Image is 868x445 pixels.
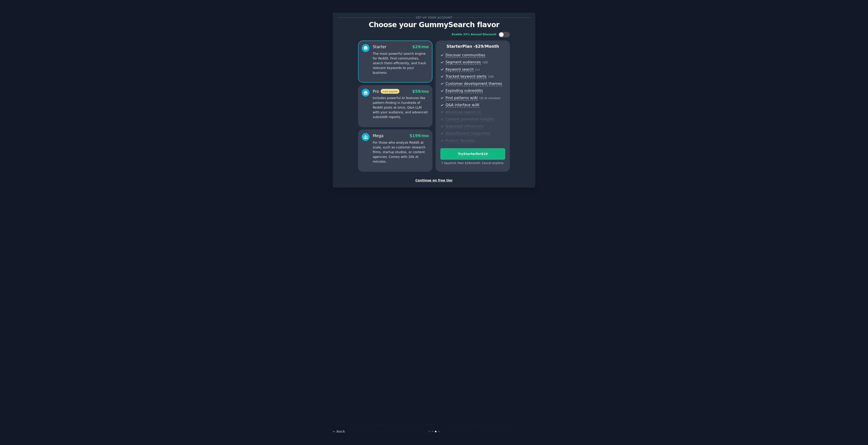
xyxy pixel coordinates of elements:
p: The most powerful search engine for Reddit. Find communities, search them efficiently, and track ... [373,51,429,75]
span: Subreddit influencers [446,124,484,129]
div: Pro [373,89,399,94]
div: Enable 33% Annual Discount [452,33,496,37]
button: TryStarterfor$10 [440,148,505,160]
span: ( 10 ) [482,61,488,64]
span: $ 199 /mo [410,133,429,138]
span: Discover communities [446,53,485,58]
span: most popular [381,89,400,94]
div: 7 days trial, then $ 29 /month . Cancel anytime. [440,161,505,165]
div: Try Starter for $10 [441,152,505,156]
span: Content promotion insights [446,117,494,122]
span: Product Reviews [446,138,475,143]
p: Starter Plan - [440,44,505,49]
span: Set up your account [415,15,453,20]
p: For those who analyze Reddit at scale, such as customer research firms, startup studios, or conte... [373,140,429,164]
span: $ 29 /month [475,44,499,49]
div: Continue on free tier [337,178,531,183]
span: Exploding subreddits [446,88,483,93]
div: Starter [373,44,387,50]
span: $ 29 /mo [412,45,429,49]
span: $ 59 /mo [412,89,429,94]
span: Find patterns w/AI [446,96,478,100]
p: Choose your GummySearch flavor [337,21,531,29]
span: ( 10 ) [488,75,494,78]
span: Segment audiences [446,60,481,65]
span: Q&A interface w/AI [446,103,479,107]
span: Customer development themes [446,81,502,86]
div: Mega [373,133,384,139]
span: Tracked keyword alerts [446,74,486,79]
p: Includes powerful AI features like pattern-finding in hundreds of Reddit posts at once, Q&A LLM w... [373,96,429,119]
span: ( 2k AI minutes ) [479,97,500,100]
span: Advanced search UI [446,110,481,115]
span: ( ∞ ) [475,68,480,71]
span: Slack/Discord integration [446,131,490,136]
span: Keyword search [446,67,474,72]
a: ← Back [333,430,345,433]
